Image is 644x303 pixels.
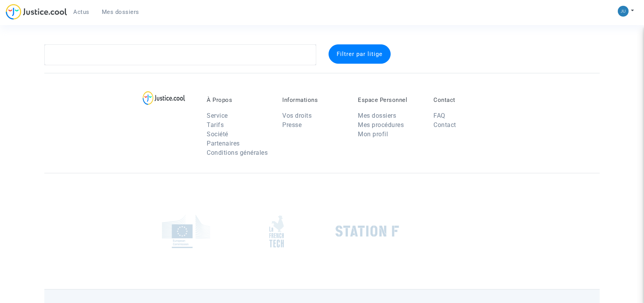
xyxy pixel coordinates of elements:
a: Mon profil [358,130,388,138]
a: Service [207,112,228,119]
p: À Propos [207,96,271,103]
a: Contact [433,121,456,129]
a: Mes dossiers [358,112,396,119]
a: Partenaires [207,140,240,147]
span: Actus [73,8,89,15]
img: stationf.png [335,225,399,237]
a: Mes procédures [358,121,404,129]
a: Vos droits [282,112,312,119]
p: Contact [433,96,497,103]
img: europe_commision.png [162,215,210,248]
img: logo-lg.svg [143,91,185,105]
img: b1d492b86f2d46b947859bee3e508d1e [618,6,629,17]
p: Informations [282,96,346,103]
a: Conditions générales [207,149,268,156]
img: french_tech.png [269,215,284,248]
a: Presse [282,121,302,129]
span: Filtrer par litige [337,51,383,58]
a: Mes dossiers [96,6,145,18]
a: Tarifs [207,121,224,129]
a: Société [207,130,228,138]
img: jc-logo.svg [6,4,67,20]
span: Mes dossiers [102,8,139,15]
p: Espace Personnel [358,96,422,103]
a: Actus [67,6,96,18]
a: FAQ [433,112,445,119]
